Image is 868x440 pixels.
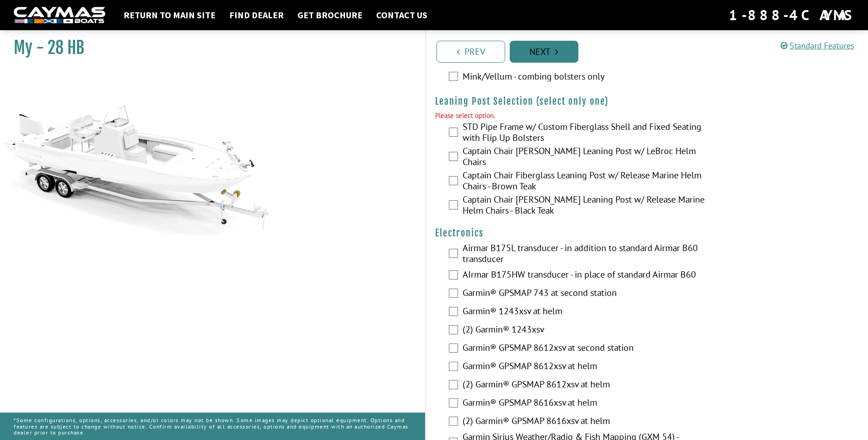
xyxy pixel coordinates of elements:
label: Captain Chair Fiberglass Leaning Post w/ Release Marine Helm Chairs - Brown Teak [463,170,706,194]
h4: Leaning Post Selection (select only one) [435,96,859,107]
label: AIrmar B175HW transducer - in place of standard Airmar B60 [463,269,706,282]
a: Return to main site [119,9,220,21]
a: Next [510,41,578,63]
label: Captain Chair [PERSON_NAME] Leaning Post w/ Release Marine Helm Chairs - Black Teak [463,194,706,218]
label: Garmin® GPSMAP 743 at second station [463,287,706,300]
div: Please select option. [435,111,859,121]
label: STD Pipe Frame w/ Custom Fiberglass Shell and Fixed Seating with Flip Up Bolsters [463,121,706,145]
a: Find Dealer [225,9,288,21]
label: (2) Garmin® GPSMAP 8612xsv at helm [463,379,706,392]
label: Captain Chair [PERSON_NAME] Leaning Post w/ LeBroc Helm Chairs [463,145,706,170]
a: Prev [437,41,505,63]
label: Mink/Vellum - combing bolsters only [463,71,706,84]
h1: My - 28 HB [14,38,402,58]
label: (2) Garmin® 1243xsv [463,324,706,337]
h4: Electronics [435,227,859,239]
label: Garmin® GPSMAP 8612xsv at second station [463,342,706,355]
img: white-logo-c9c8dbefe5ff5ceceb0f0178aa75bf4bb51f6bca0971e226c86eb53dfe498488.png [14,7,105,24]
a: Standard Features [781,40,854,51]
a: Get Brochure [293,9,367,21]
p: *Some configurations, options, accessories, and/or colors may not be shown. Some images may depic... [14,413,411,440]
a: Contact Us [372,9,432,21]
label: Garmin® 1243xsv at helm [463,306,706,319]
label: Garmin® GPSMAP 8616xsv at helm [463,397,706,410]
div: 1-888-4CAYMAS [729,5,854,25]
label: Airmar B175L transducer - in addition to standard Airmar B60 transducer [463,242,706,267]
label: (2) Garmin® GPSMAP 8616xsv at helm [463,415,706,429]
label: Garmin® GPSMAP 8612xsv at helm [463,360,706,374]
